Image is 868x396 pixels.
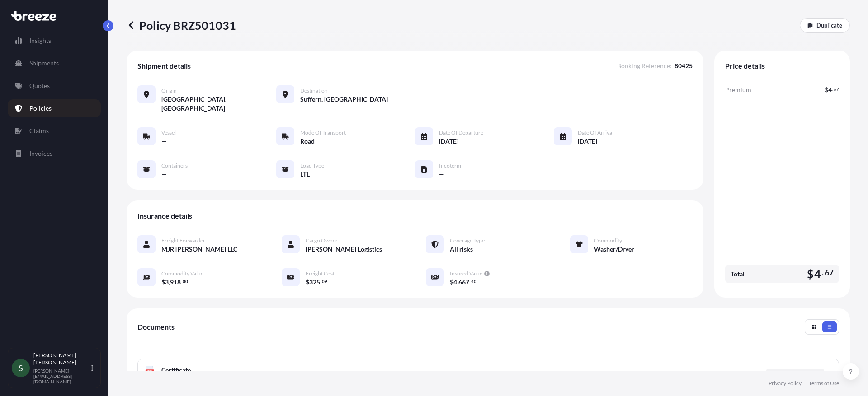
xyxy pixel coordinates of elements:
[170,279,181,285] span: 918
[578,137,597,146] span: [DATE]
[161,279,165,285] span: $
[828,87,832,93] span: 4
[439,170,444,179] span: —
[33,352,90,366] p: [PERSON_NAME] [PERSON_NAME]
[29,104,52,113] p: Policies
[439,162,461,169] span: Incoterm
[161,129,176,136] span: Vessel
[450,270,482,277] span: Insured Value
[161,137,167,146] span: —
[578,129,613,136] span: Date of Arrival
[161,87,177,94] span: Origin
[161,162,188,169] span: Containers
[594,237,622,244] span: Commodity
[161,245,237,254] span: MJR [PERSON_NAME] LLC
[807,268,814,280] span: $
[800,18,850,33] a: Duplicate
[181,280,182,283] span: .
[300,95,388,104] span: Suffern, [GEOGRAPHIC_DATA]
[458,279,469,285] span: 667
[322,280,327,283] span: 09
[165,279,169,285] span: 3
[161,237,205,244] span: Freight Forwarder
[8,99,101,117] a: Policies
[769,380,802,387] a: Privacy Policy
[300,162,324,169] span: Load Type
[137,322,175,331] span: Documents
[822,270,824,275] span: .
[183,280,188,283] span: 00
[33,368,90,384] p: [PERSON_NAME][EMAIL_ADDRESS][DOMAIN_NAME]
[725,61,765,70] span: Price details
[29,126,49,135] p: Claims
[457,279,458,285] span: ,
[8,144,101,163] a: Invoices
[450,237,485,244] span: Coverage Type
[300,87,328,94] span: Destination
[8,54,101,72] a: Shipments
[306,245,382,254] span: [PERSON_NAME] Logistics
[300,129,346,136] span: Mode of Transport
[594,245,634,254] span: Washer/Dryer
[450,245,473,254] span: All risks
[832,88,833,91] span: .
[439,129,483,136] span: Date of Departure
[161,366,191,375] span: Certificate
[8,32,101,50] a: Insights
[725,85,751,94] span: Premium
[825,270,834,275] span: 67
[814,268,821,280] span: 4
[306,279,309,285] span: $
[617,61,672,70] span: Booking Reference :
[321,280,321,283] span: .
[675,61,693,70] span: 80425
[439,137,458,146] span: [DATE]
[161,170,167,179] span: —
[137,211,192,220] span: Insurance details
[309,279,320,285] span: 325
[471,280,476,283] span: 40
[29,81,50,90] p: Quotes
[809,380,839,387] a: Terms of Use
[137,61,191,70] span: Shipment details
[731,270,745,279] span: Total
[29,149,52,158] p: Invoices
[306,270,335,277] span: Freight Cost
[825,87,828,93] span: $
[19,363,23,373] span: S
[127,18,236,33] p: Policy BRZ501031
[300,137,315,146] span: Road
[470,280,471,283] span: .
[834,88,839,91] span: 67
[169,279,170,285] span: ,
[306,237,338,244] span: Cargo Owner
[450,279,453,285] span: $
[161,95,276,113] span: [GEOGRAPHIC_DATA], [GEOGRAPHIC_DATA]
[8,122,101,140] a: Claims
[29,59,59,68] p: Shipments
[161,270,203,277] span: Commodity Value
[147,370,153,373] text: PDF
[29,36,51,45] p: Insights
[453,279,457,285] span: 4
[8,77,101,95] a: Quotes
[300,170,310,179] span: LTL
[816,21,842,30] p: Duplicate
